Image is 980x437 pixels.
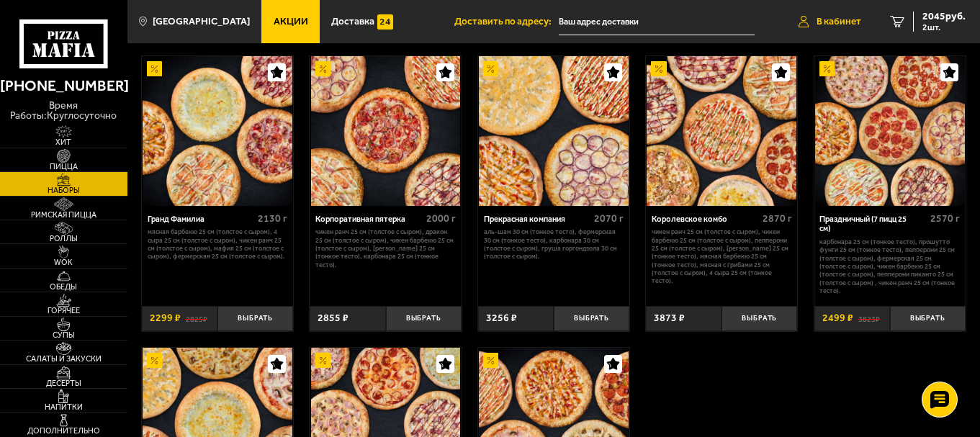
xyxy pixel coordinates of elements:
[386,306,462,331] button: Выбрать
[890,306,966,331] button: Выбрать
[315,61,331,76] img: Акционный
[150,313,181,323] span: 2299 ₽
[858,313,880,323] s: 3823 ₽
[217,306,293,331] button: Выбрать
[478,56,629,206] a: АкционныйПрекрасная компания
[822,313,853,323] span: 2499 ₽
[819,61,835,76] img: Акционный
[814,56,966,206] a: АкционныйПраздничный (7 пицц 25 см)
[721,306,797,331] button: Выбрать
[817,17,861,27] span: В кабинет
[594,212,624,225] span: 2070 г
[153,17,250,27] span: [GEOGRAPHIC_DATA]
[652,215,759,225] div: Королевское комбо
[331,17,374,27] span: Доставка
[646,56,797,206] a: АкционныйКоролевское комбо
[484,215,591,225] div: Прекрасная компания
[554,306,629,331] button: Выбрать
[147,353,162,368] img: Акционный
[143,56,292,206] img: Гранд Фамилиа
[186,313,207,323] s: 2825 ₽
[654,313,685,323] span: 3873 ₽
[426,212,456,225] span: 2000 г
[922,12,966,22] span: 2045 руб.
[930,212,960,225] span: 2570 г
[819,238,960,294] p: Карбонара 25 см (тонкое тесто), Прошутто Фунги 25 см (тонкое тесто), Пепперони 25 см (толстое с с...
[315,353,331,368] img: Акционный
[258,212,287,225] span: 2130 г
[310,56,461,206] a: АкционныйКорпоративная пятерка
[483,61,498,76] img: Акционный
[484,227,624,260] p: Аль-Шам 30 см (тонкое тесто), Фермерская 30 см (тонкое тесто), Карбонара 30 см (толстое с сыром),...
[148,227,288,260] p: Мясная Барбекю 25 см (толстое с сыром), 4 сыра 25 см (толстое с сыром), Чикен Ранч 25 см (толстое...
[559,9,755,35] span: Санкт-Петербург, улица Композиторов, 29к1
[559,9,755,35] input: Ваш адрес доставки
[815,56,965,206] img: Праздничный (7 пицц 25 см)
[483,353,498,368] img: Акционный
[147,61,162,76] img: Акционный
[922,23,966,32] span: 2 шт.
[479,56,629,206] img: Прекрасная компания
[148,215,255,225] div: Гранд Фамилиа
[311,56,461,206] img: Корпоративная пятерка
[315,227,456,269] p: Чикен Ранч 25 см (толстое с сыром), Дракон 25 см (толстое с сыром), Чикен Барбекю 25 см (толстое ...
[647,56,796,206] img: Королевское комбо
[274,17,308,27] span: Акции
[318,313,349,323] span: 2855 ₽
[652,227,792,284] p: Чикен Ранч 25 см (толстое с сыром), Чикен Барбекю 25 см (толстое с сыром), Пепперони 25 см (толст...
[315,215,423,225] div: Корпоративная пятерка
[819,215,927,234] div: Праздничный (7 пицц 25 см)
[651,61,666,76] img: Акционный
[377,14,392,30] img: 15daf4d41897b9f0e9f617042186c801.svg
[142,56,293,206] a: АкционныйГранд Фамилиа
[454,17,559,27] span: Доставить по адресу:
[486,313,517,323] span: 3256 ₽
[763,212,792,225] span: 2870 г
